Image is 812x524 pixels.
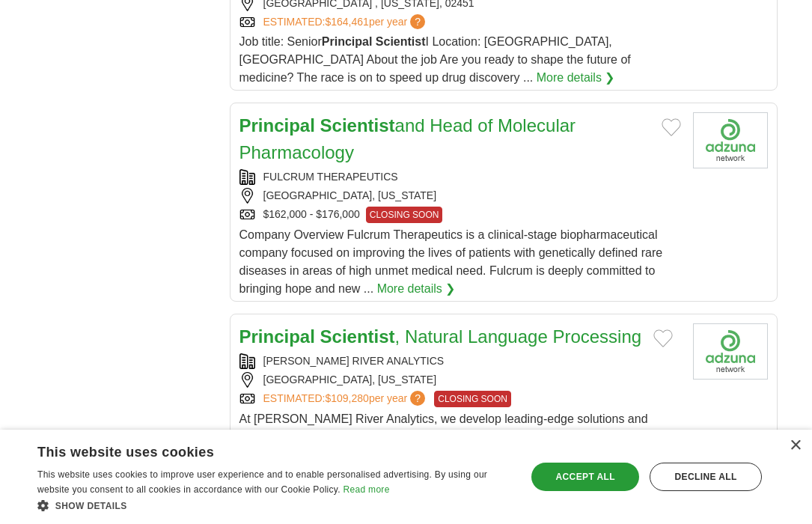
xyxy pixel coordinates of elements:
[650,463,762,491] div: Decline all
[239,207,681,223] div: $162,000 - $176,000
[434,391,511,407] span: CLOSING SOON
[531,463,639,491] div: Accept all
[239,115,315,135] strong: Principal
[55,501,127,511] span: Show details
[325,16,368,28] span: $164,461
[653,329,673,347] button: Add to favorite jobs
[320,115,395,135] strong: Scientist
[377,280,456,298] a: More details ❯
[239,169,681,185] div: FULCRUM THERAPEUTICS
[344,484,390,495] a: Read more, opens a new window
[37,469,487,495] span: This website uses cookies to improve user experience and to enable personalised advertising. By u...
[662,118,681,136] button: Add to favorite jobs
[239,35,631,84] span: Job title: Senior I Location: [GEOGRAPHIC_DATA], [GEOGRAPHIC_DATA] About the job Are you ready to...
[239,188,681,204] div: [GEOGRAPHIC_DATA], [US_STATE]
[239,372,681,388] div: [GEOGRAPHIC_DATA], [US_STATE]
[790,440,801,451] div: Close
[366,207,443,223] span: CLOSING SOON
[37,498,512,513] div: Show details
[239,326,315,347] strong: Principal
[693,112,768,168] img: Company logo
[693,323,768,380] img: Company logo
[263,14,429,30] a: ESTIMATED:$164,461per year?
[410,391,425,406] span: ?
[239,115,576,162] a: Principal Scientistand Head of Molecular Pharmacology
[239,353,681,369] div: [PERSON_NAME] RIVER ANALYTICS
[376,35,426,48] strong: Scientist
[320,326,395,347] strong: Scientist
[263,391,429,407] a: ESTIMATED:$109,280per year?
[322,35,373,48] strong: Principal
[239,228,663,295] span: Company Overview Fulcrum Therapeutics is a clinical-stage biopharmaceutical company focused on im...
[537,69,615,87] a: More details ❯
[239,412,671,479] span: At [PERSON_NAME] River Analytics, we develop leading-edge solutions and technology to address the...
[325,392,368,404] span: $109,280
[37,439,474,461] div: This website uses cookies
[410,14,425,29] span: ?
[239,326,642,347] a: Principal Scientist, Natural Language Processing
